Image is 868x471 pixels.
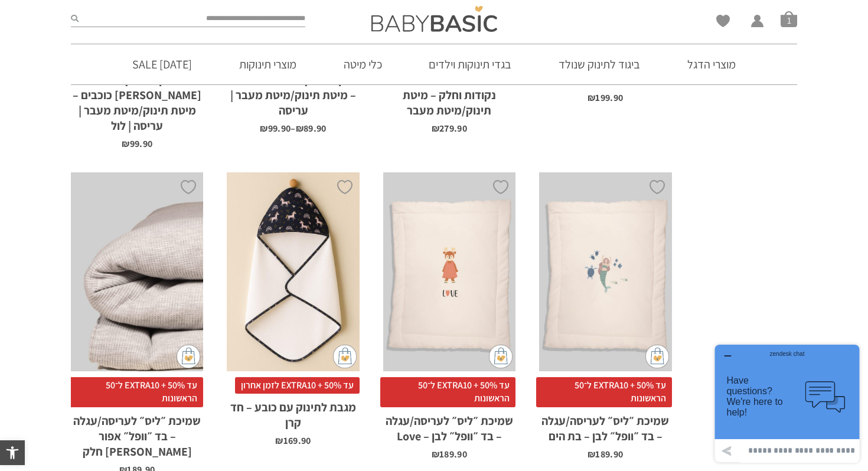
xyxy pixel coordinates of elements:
[122,138,152,150] bdi: 99.90
[275,434,311,447] bdi: 169.90
[177,345,200,368] img: cat-mini-atc.png
[326,44,400,84] a: כלי מיטה
[588,91,595,104] span: ₪
[539,172,671,459] a: שמיכת ״ליס״ לעריסה/עגלה - בד ״וופל״ לבן - בת הים עד 50% + EXTRA10 ל־50 הראשונותשמיכת ״ליס״ לעריסה...
[432,448,467,460] bdi: 189.90
[432,122,439,135] span: ₪
[383,407,515,444] h2: שמיכת ״ליס״ לעריסה/עגלה – בד ״וופל״ לבן – Love
[333,345,357,368] img: cat-mini-atc.png
[588,91,623,104] bdi: 199.90
[380,377,515,407] span: עד 50% + EXTRA10 ל־50 הראשונות
[670,44,753,84] a: מוצרי הדגל
[541,44,658,84] a: ביגוד לתינוק שנולד
[227,66,359,118] h2: סדין לתינוק – בלונים פורחים – מיטת תינוק/מיטת מעבר | עריסה
[227,118,359,133] span: –
[227,172,359,446] a: מגבת לתינוק עם כובע - חד קרן עד 50% + EXTRA10 לזמן אחרוןמגבת לתינוק עם כובע – חד קרן ₪169.90
[645,345,669,368] img: cat-mini-atc.png
[260,122,267,135] span: ₪
[71,66,203,133] h2: סדין לתינוק – ורוד [PERSON_NAME] כוכבים – מיטת תינוק/מיטת מעבר | עריסה | לול
[383,66,515,118] h2: שלישיית סדינים – משולשים נקודות וחלק – מיטת תינוק/מיטת מעבר
[383,172,515,459] a: שמיכת ״ליס״ לעריסה/עגלה - בד ״וופל״ לבן - Love עד 50% + EXTRA10 ל־50 הראשונותשמיכת ״ליס״ לעריסה/ע...
[539,407,671,444] h2: שמיכת ״ליס״ לעריסה/עגלה – בד ״וופל״ לבן – בת הים
[275,434,283,447] span: ₪
[588,448,595,460] span: ₪
[536,377,671,407] span: עד 50% + EXTRA10 ל־50 הראשונות
[371,6,497,32] img: Baby Basic בגדי תינוקות וילדים אונליין
[227,394,359,430] h2: מגבת לתינוק עם כובע – חד קרן
[432,122,467,135] bdi: 279.90
[115,44,210,84] a: [DATE] SALE
[68,377,203,407] span: עד 50% + EXTRA10 ל־50 הראשונות
[716,15,730,31] span: Wishlist
[710,340,864,467] iframe: פותח יישומון שאפשר לשוחח בו בצ'אט עם אחד הנציגים שלנו
[411,44,529,84] a: בגדי תינוקות וילדים
[296,122,304,135] span: ₪
[122,138,129,150] span: ₪
[260,122,291,135] bdi: 99.90
[221,44,314,84] a: מוצרי תינוקות
[432,448,439,460] span: ₪
[588,448,623,460] bdi: 189.90
[489,345,513,368] img: cat-mini-atc.png
[781,11,797,27] span: סל קניות
[296,122,327,135] bdi: 89.90
[235,377,360,394] span: עד 50% + EXTRA10 לזמן אחרון
[716,15,730,27] a: Wishlist
[781,11,797,27] a: סל קניות1
[71,407,203,459] h2: שמיכת ״ליס״ לעריסה/עגלה – בד ״וופל״ אפור [PERSON_NAME] חלק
